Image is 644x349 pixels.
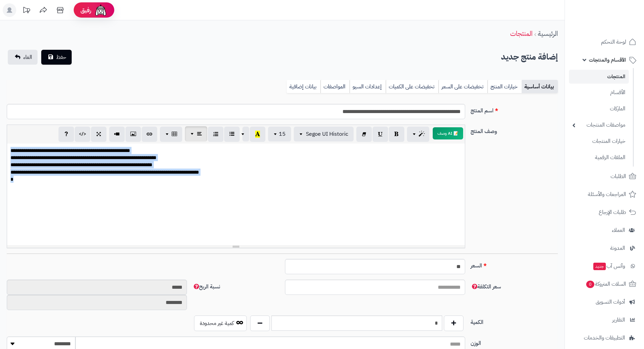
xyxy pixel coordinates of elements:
[586,281,594,288] span: 0
[510,28,532,39] a: المنتجات
[80,6,91,14] span: رفيق
[598,19,638,33] img: logo-2.png
[593,263,606,270] span: جديد
[468,104,560,115] label: اسم المنتج
[569,312,640,328] a: التقارير
[586,279,626,289] span: السلات المتروكة
[612,225,625,235] span: العملاء
[386,80,438,93] a: تخفيضات على الكميات
[611,172,626,181] span: الطلبات
[569,102,629,116] a: الماركات
[593,261,625,271] span: وآتس آب
[569,134,629,149] a: خيارات المنتجات
[501,50,558,64] h2: إضافة منتج جديد
[487,80,522,93] a: خيارات المنتج
[468,125,560,135] label: وصف المنتج
[601,37,626,47] span: لوحة التحكم
[596,297,625,307] span: أدوات التسويق
[569,204,640,220] a: طلبات الإرجاع
[610,243,625,253] span: المدونة
[471,283,501,291] span: سعر التكلفة
[569,294,640,310] a: أدوات التسويق
[569,240,640,256] a: المدونة
[569,258,640,274] a: وآتس آبجديد
[522,80,558,93] a: بيانات أساسية
[569,150,629,165] a: الملفات الرقمية
[569,168,640,184] a: الطلبات
[569,222,640,238] a: العملاء
[294,127,354,141] button: Segoe UI Historic
[438,80,487,93] a: تخفيضات على السعر
[306,130,348,138] span: Segoe UI Historic
[268,127,291,141] button: 15
[433,127,463,139] button: 📝 AI وصف
[468,315,560,326] label: الكمية
[23,53,32,61] span: الغاء
[287,80,320,93] a: بيانات إضافية
[612,315,625,325] span: التقارير
[94,3,108,17] img: ai-face.png
[599,208,626,217] span: طلبات الإرجاع
[588,190,626,199] span: المراجعات والأسئلة
[569,330,640,346] a: التطبيقات والخدمات
[320,80,350,93] a: المواصفات
[589,55,626,65] span: الأقسام والمنتجات
[18,3,35,19] a: تحديثات المنصة
[56,53,66,61] span: حفظ
[350,80,386,93] a: إعدادات السيو
[468,336,560,347] label: الوزن
[468,259,560,270] label: السعر
[192,283,220,291] span: نسبة الربح
[41,50,72,65] button: حفظ
[279,130,286,138] span: 15
[569,118,629,132] a: مواصفات المنتجات
[584,333,625,343] span: التطبيقات والخدمات
[569,70,629,84] a: المنتجات
[569,85,629,100] a: الأقسام
[569,276,640,292] a: السلات المتروكة0
[569,34,640,50] a: لوحة التحكم
[538,28,558,39] a: الرئيسية
[569,186,640,202] a: المراجعات والأسئلة
[8,50,38,65] a: الغاء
